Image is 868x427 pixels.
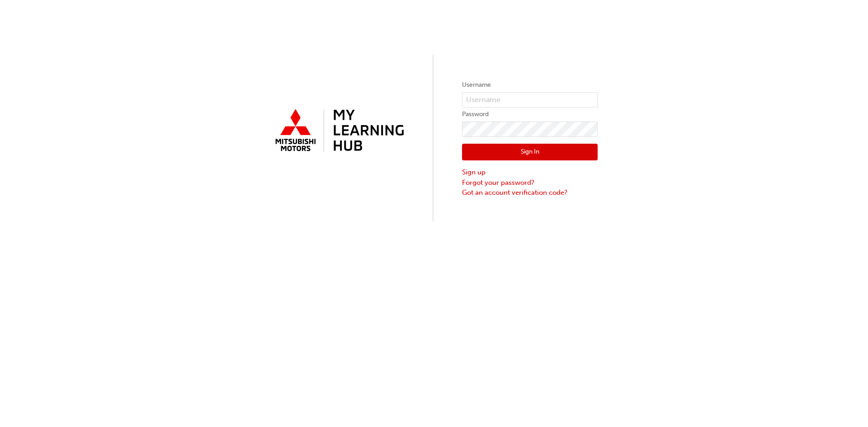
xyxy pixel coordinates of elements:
button: Sign In [462,144,598,161]
a: Forgot your password? [462,178,598,188]
img: mmal [270,105,406,157]
label: Username [462,80,598,90]
label: Password [462,109,598,120]
a: Got an account verification code? [462,188,598,198]
input: Username [462,92,598,108]
a: Sign up [462,167,598,178]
